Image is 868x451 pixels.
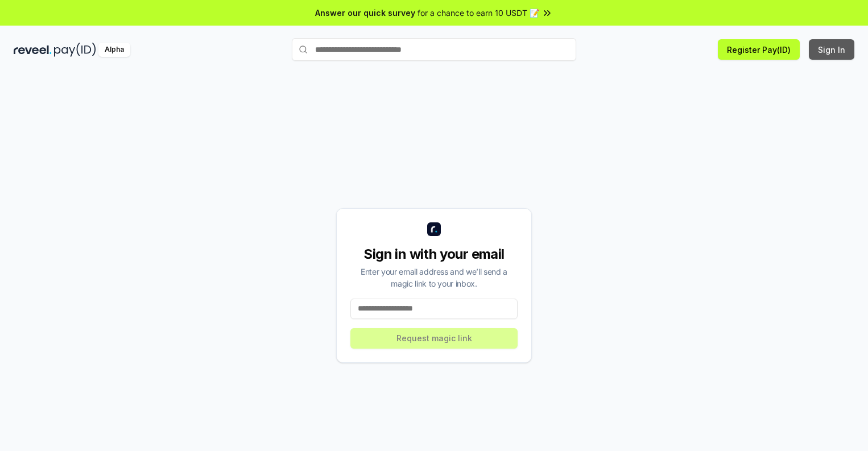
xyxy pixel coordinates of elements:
[427,222,441,236] img: logo_small
[14,43,52,57] img: reveel_dark
[809,39,854,60] button: Sign In
[418,7,539,19] span: for a chance to earn 10 USDT 📝
[718,39,800,60] button: Register Pay(ID)
[98,43,130,57] div: Alpha
[315,7,415,19] span: Answer our quick survey
[350,266,518,289] div: Enter your email address and we’ll send a magic link to your inbox.
[54,43,96,57] img: pay_id
[350,245,518,263] div: Sign in with your email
